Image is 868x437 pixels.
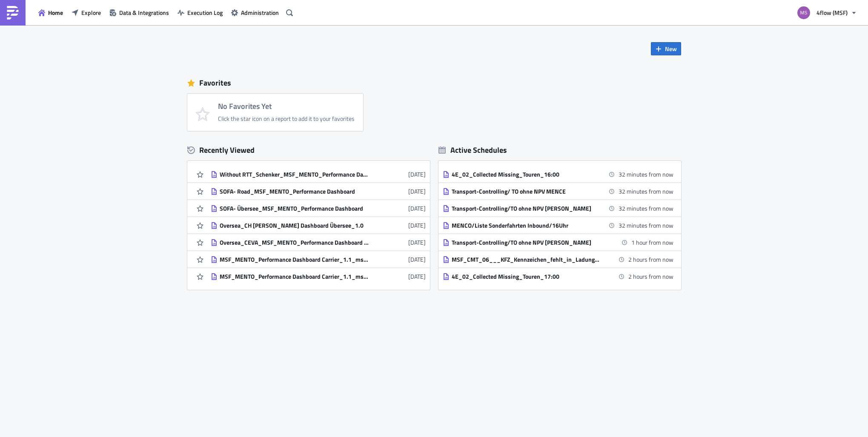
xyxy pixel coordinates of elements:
[628,272,673,281] time: 2025-10-14 17:00
[408,255,426,264] time: 2025-10-09T08:19:35Z
[408,238,426,247] time: 2025-10-09T08:19:43Z
[119,8,169,17] span: Data & Integrations
[452,171,601,178] div: 4E_02_Collected Missing_Touren_16:00
[220,171,369,178] div: Without RTT_Schenker_MSF_MENTO_Performance Dashboard Carrier_1.1
[619,221,673,230] time: 2025-10-14 16:00
[218,115,355,123] div: Click the star icon on a report to add it to your favorites
[665,44,677,53] span: New
[796,6,811,20] img: Avatar
[443,166,673,183] a: 4E_02_Collected Missing_Touren_16:0032 minutes from now
[220,256,369,263] div: MSF_MENTO_Performance Dashboard Carrier_1.1_msf_planning_mit TDL Abrechnung - All Carriers (Witho...
[619,170,673,179] time: 2025-10-14 16:00
[408,187,426,196] time: 2025-10-09T08:20:10Z
[792,3,862,22] button: 4flow (MSF)
[211,251,426,268] a: MSF_MENTO_Performance Dashboard Carrier_1.1_msf_planning_mit TDL Abrechnung - All Carriers (Witho...
[443,200,673,217] a: Transport-Controlling/TO ohne NPV [PERSON_NAME]32 minutes from now
[438,145,507,155] div: Active Schedules
[6,6,20,20] img: PushMetrics
[211,183,426,200] a: SOFA- Road_MSF_MENTO_Performance Dashboard[DATE]
[211,234,426,251] a: Oversea_CEVA_MSF_MENTO_Performance Dashboard Übersee_1.0[DATE]
[408,221,426,230] time: 2025-10-09T08:19:50Z
[48,8,63,17] span: Home
[619,204,673,213] time: 2025-10-14 16:00
[631,238,673,247] time: 2025-10-14 16:30
[452,273,601,280] div: 4E_02_Collected Missing_Touren_17:00
[220,205,369,212] div: SOFA- Übersee_MSF_MENTO_Performance Dashboard
[408,272,426,281] time: 2025-10-09T08:19:28Z
[408,170,426,179] time: 2025-10-09T08:20:17Z
[81,8,101,17] span: Explore
[452,256,601,263] div: MSF_CMT_06___KFZ_Kennzeichen_fehlt_in_Ladung_neu_17:00
[816,8,848,17] span: 4flow (MSF)
[220,273,369,280] div: MSF_MENTO_Performance Dashboard Carrier_1.1_msf_planning_mit TDL Abrechnung - All Carriers with RTT
[452,205,601,212] div: Transport-Controlling/TO ohne NPV [PERSON_NAME]
[220,188,369,195] div: SOFA- Road_MSF_MENTO_Performance Dashboard
[443,268,673,285] a: 4E_02_Collected Missing_Touren_17:002 hours from now
[619,187,673,196] time: 2025-10-14 16:00
[211,200,426,217] a: SOFA- Übersee_MSF_MENTO_Performance Dashboard[DATE]
[187,8,223,17] span: Execution Log
[452,239,601,246] div: Transport-Controlling/TO ohne NPV [PERSON_NAME]
[173,6,227,19] button: Execution Log
[105,6,173,19] button: Data & Integrations
[220,239,369,246] div: Oversea_CEVA_MSF_MENTO_Performance Dashboard Übersee_1.0
[241,8,279,17] span: Administration
[452,222,601,229] div: MENCO/Liste Sonderfahrten Inbound/16Uhr
[67,6,105,19] button: Explore
[628,255,673,264] time: 2025-10-14 17:00
[211,268,426,285] a: MSF_MENTO_Performance Dashboard Carrier_1.1_msf_planning_mit TDL Abrechnung - All Carriers with R...
[220,222,369,229] div: Oversea_CH [PERSON_NAME] Dashboard Übersee_1.0
[408,204,426,213] time: 2025-10-09T08:19:57Z
[443,183,673,200] a: Transport-Controlling/ TO ohne NPV MENCE32 minutes from now
[34,6,67,19] button: Home
[187,77,681,89] div: Favorites
[187,144,430,157] div: Recently Viewed
[218,102,355,111] h4: No Favorites Yet
[443,217,673,234] a: MENCO/Liste Sonderfahrten Inbound/16Uhr32 minutes from now
[443,251,673,268] a: MSF_CMT_06___KFZ_Kennzeichen_fehlt_in_Ladung_neu_17:002 hours from now
[452,188,601,195] div: Transport-Controlling/ TO ohne NPV MENCE
[651,42,681,55] button: New
[227,6,283,19] button: Administration
[211,166,426,183] a: Without RTT_Schenker_MSF_MENTO_Performance Dashboard Carrier_1.1[DATE]
[443,234,673,251] a: Transport-Controlling/TO ohne NPV [PERSON_NAME]1 hour from now
[211,217,426,234] a: Oversea_CH [PERSON_NAME] Dashboard Übersee_1.0[DATE]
